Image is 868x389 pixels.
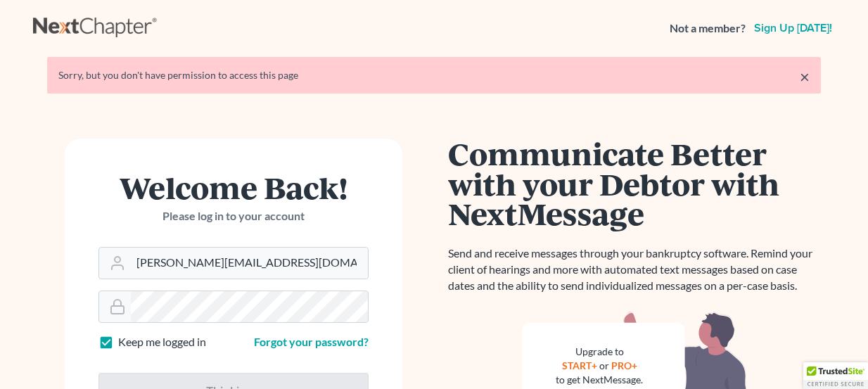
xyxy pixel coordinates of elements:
[751,23,835,34] a: Sign up [DATE]!
[254,335,369,348] a: Forgot your password?
[556,345,643,359] div: Upgrade to
[98,172,369,203] h1: Welcome Back!
[670,20,746,37] strong: Not a member?
[118,334,206,350] label: Keep me logged in
[803,362,868,389] div: TrustedSite Certified
[448,245,821,294] p: Send and receive messages through your bankruptcy software. Remind your client of hearings and mo...
[800,68,810,85] a: ×
[131,248,368,279] input: Email Address
[556,373,643,387] div: to get NextMessage.
[58,68,810,82] div: Sorry, but you don't have permission to access this page
[562,359,597,371] a: START+
[448,139,821,229] h1: Communicate Better with your Debtor with NextMessage
[599,359,609,371] span: or
[98,208,369,224] p: Please log in to your account
[611,359,637,371] a: PRO+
